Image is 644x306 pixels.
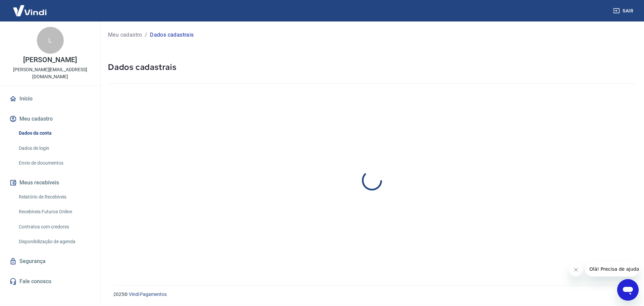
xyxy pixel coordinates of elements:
[113,291,628,298] p: 2025 ©
[8,254,92,269] a: Segurança
[23,56,77,63] p: [PERSON_NAME]
[108,62,636,73] h5: Dados cadastrais
[8,0,52,21] img: Vindi
[16,156,92,170] a: Envio de documentos
[16,190,92,204] a: Relatório de Recebíveis
[8,274,92,289] a: Fale conosco
[16,126,92,140] a: Dados da conta
[4,5,56,10] span: Olá! Precisa de ajuda?
[8,91,92,106] a: Início
[612,5,636,17] button: Sair
[16,205,92,219] a: Recebíveis Futuros Online
[16,220,92,234] a: Contratos com credores
[5,66,95,80] p: [PERSON_NAME][EMAIL_ADDRESS][DOMAIN_NAME]
[108,31,142,39] a: Meu cadastro
[8,175,92,190] button: Meus recebíveis
[37,27,64,54] div: L
[569,263,583,276] iframe: Fechar mensagem
[129,292,167,297] a: Vindi Pagamentos
[150,31,194,39] p: Dados cadastrais
[16,141,92,155] a: Dados de login
[617,279,639,301] iframe: Botão para abrir a janela de mensagens
[145,31,147,39] p: /
[8,112,92,126] button: Meu cadastro
[16,235,92,249] a: Disponibilização de agenda
[585,262,639,276] iframe: Mensagem da empresa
